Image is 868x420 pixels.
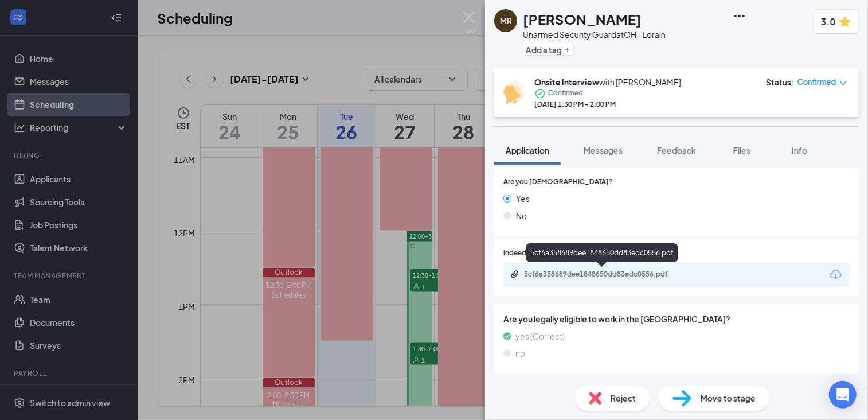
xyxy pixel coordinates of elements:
[516,209,527,222] span: No
[548,88,583,99] span: Confirmed
[516,192,530,205] span: Yes
[523,9,642,29] h1: [PERSON_NAME]
[534,99,681,109] div: [DATE] 1:30 PM - 2:00 PM
[829,268,843,282] svg: Download
[515,347,525,360] span: no
[500,15,512,26] div: MR
[657,145,696,155] span: Feedback
[792,145,807,155] span: Info
[733,145,750,155] span: Files
[506,145,549,155] span: Application
[534,88,546,99] svg: CheckmarkCircle
[523,29,666,40] div: Unarmed Security Guard at OH - Lorain
[733,9,746,23] svg: Ellipses
[839,79,847,87] span: down
[584,145,623,155] span: Messages
[524,270,685,279] div: 5cf6a358689dee1848650dd83edc0556.pdf
[515,330,565,343] span: yes (Correct)
[766,76,794,88] div: Status :
[564,46,571,53] svg: Plus
[523,44,574,56] button: PlusAdd a tag
[821,14,836,29] span: 3.0
[797,76,836,88] span: Confirmed
[701,392,756,405] span: Move to stage
[534,76,681,88] div: with [PERSON_NAME]
[526,243,678,262] div: 5cf6a358689dee1848650dd83edc0556.pdf
[503,177,613,188] span: Are you [DEMOGRAPHIC_DATA]?
[503,313,850,325] span: Are you legally eligible to work in the [GEOGRAPHIC_DATA]?
[503,248,554,259] span: Indeed Resume
[510,270,519,279] svg: Paperclip
[829,381,857,409] div: Open Intercom Messenger
[510,270,696,281] a: Paperclip5cf6a358689dee1848650dd83edc0556.pdf
[611,392,636,405] span: Reject
[534,77,599,87] b: Onsite Interview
